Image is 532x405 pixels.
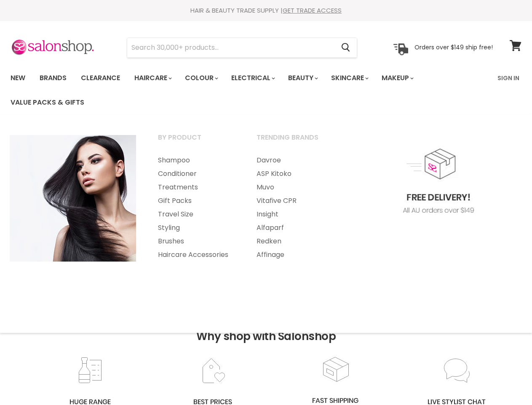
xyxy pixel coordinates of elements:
[128,69,177,87] a: Haircare
[283,6,342,15] a: GET TRADE ACCESS
[147,154,244,167] a: Shampoo
[246,181,343,194] a: Muvo
[246,208,343,221] a: Insight
[147,194,244,208] a: Gift Packs
[147,208,244,221] a: Travel Size
[4,66,492,115] ul: Main menu
[33,69,73,87] a: Brands
[127,38,357,58] form: Product
[325,69,374,87] a: Skincare
[4,69,32,87] a: New
[246,248,343,262] a: Affinage
[492,69,524,87] a: Sign In
[246,154,343,167] a: Davroe
[225,69,280,87] a: Electrical
[147,221,244,235] a: Styling
[147,235,244,248] a: Brushes
[246,167,343,181] a: ASP Kitoko
[147,131,244,152] a: By Product
[246,221,343,235] a: Alfaparf
[246,194,343,208] a: Vitafive CPR
[127,38,334,57] input: Search
[414,43,493,51] p: Orders over $149 ship free!
[282,69,323,87] a: Beauty
[246,154,343,262] ul: Main menu
[147,181,244,194] a: Treatments
[246,235,343,248] a: Redken
[147,154,244,262] ul: Main menu
[179,69,223,87] a: Colour
[246,131,343,152] a: Trending Brands
[375,69,419,87] a: Makeup
[4,94,91,111] a: Value Packs & Gifts
[147,167,244,181] a: Conditioner
[75,69,126,87] a: Clearance
[334,38,357,57] button: Search
[147,248,244,262] a: Haircare Accessories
